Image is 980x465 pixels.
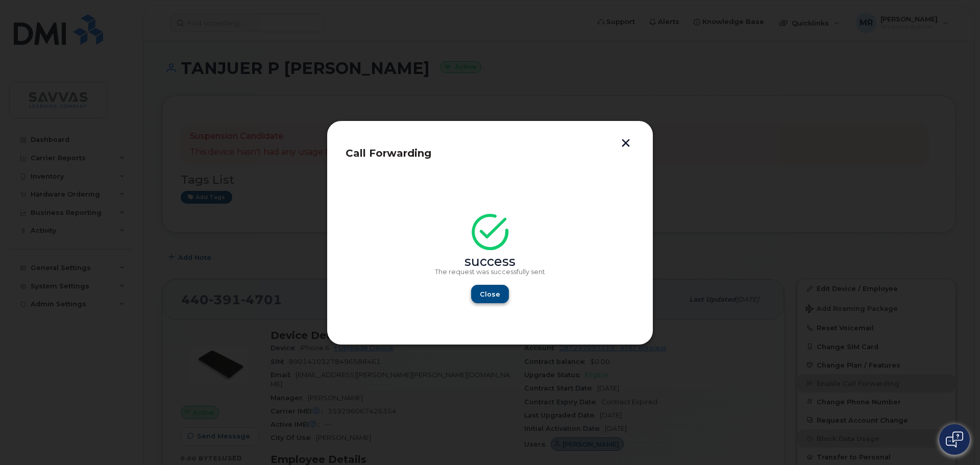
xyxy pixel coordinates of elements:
[435,258,545,266] div: success
[946,431,963,448] img: Open chat
[435,268,545,276] p: The request was successfully sent
[480,289,500,299] span: Close
[346,147,431,159] span: Call Forwarding
[471,285,509,303] button: Close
